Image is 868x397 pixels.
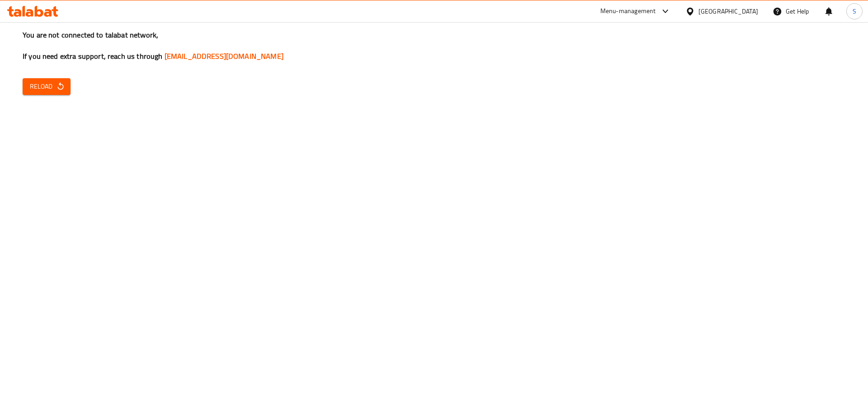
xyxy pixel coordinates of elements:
[698,6,758,16] div: [GEOGRAPHIC_DATA]
[165,49,283,63] a: [EMAIL_ADDRESS][DOMAIN_NAME]
[600,6,656,17] div: Menu-management
[853,6,856,16] span: S
[30,81,63,92] span: Reload
[23,30,845,61] h3: You are not connected to talabat network, If you need extra support, reach us through
[23,78,71,95] button: Reload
